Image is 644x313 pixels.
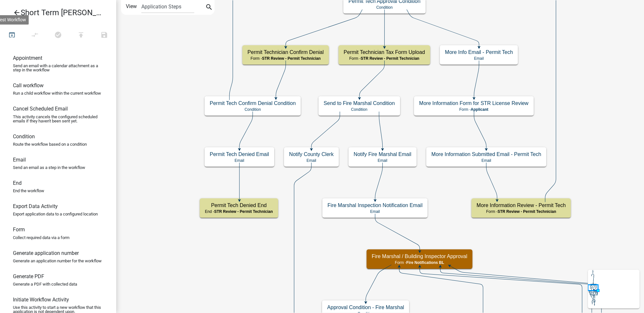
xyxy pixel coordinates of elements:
p: Send an email as a step in the workflow [13,165,85,170]
p: Form - [344,56,425,61]
p: Collect required data via a form [13,235,69,240]
button: search [204,3,214,13]
p: Condition [348,5,420,10]
span: STR Review - Permit Technician [262,56,321,61]
p: Form - [419,107,528,112]
p: Send an email with a calendar attachment as a step in the workflow [13,64,103,72]
i: open_in_browser [8,31,16,40]
i: search [205,3,213,12]
p: Form - [247,56,324,61]
p: Condition [324,107,395,112]
h5: Permit Tech Confirm Denial Condition [210,100,296,106]
button: No problems [46,28,70,42]
button: Publish [69,28,93,42]
p: Email [354,158,411,163]
h6: End [13,180,22,186]
p: Email [431,158,541,163]
h5: More Information Submitted Email - Permit Tech [431,151,541,157]
span: STR Review - Permit Technician [361,56,419,61]
span: STR Review - Permit Technician [214,209,273,214]
a: Short Term [PERSON_NAME] [5,5,106,20]
i: publish [77,31,85,40]
h6: Email [13,157,26,163]
h6: Initiate Workflow Activity [13,297,69,303]
h6: Condition [13,133,35,140]
p: This activity cancels the configured scheduled emails if they haven't been sent yet. [13,115,103,123]
h5: Approval Condition - Fire Marshal [327,304,404,310]
h6: Export Data Activity [13,203,58,209]
h5: Permit Tech Denied End [205,202,273,208]
p: End - [205,209,273,214]
span: Fire Notifications BL [406,260,444,265]
h6: Form [13,226,25,233]
i: compare_arrows [31,31,39,40]
i: save [100,31,108,40]
h5: Notify Fire Marshal Email [354,151,411,157]
p: Email [289,158,334,163]
h6: Generate PDF [13,273,44,279]
p: Email [327,209,422,214]
p: Run a child workflow within the current workflow [13,91,101,95]
h5: Permit Technician Confirm Denial [247,49,324,55]
p: Generate an application number for the workflow [13,259,102,263]
p: Export application data to a configured location [13,212,98,216]
h5: Send to Fire Marshal Condition [324,100,395,106]
p: Form - [477,209,566,214]
h5: More Info Email - Permit Tech [445,49,513,55]
p: Generate a PDF with collected data [13,282,77,286]
i: arrow_back [13,9,21,18]
button: Test Workflow [0,28,24,42]
h5: Fire Marshal Inspection Notification Email [327,202,422,208]
p: Condition [210,107,296,112]
p: Form - [372,260,467,265]
p: Email [210,158,269,163]
p: Route the workflow based on a condition [13,142,87,146]
h5: Permit Tech Denied Email [210,151,269,157]
button: Save [93,28,116,42]
i: check_circle [54,31,62,40]
p: End the workflow [13,189,44,193]
button: Auto Layout [23,28,46,42]
h6: Cancel Scheduled Email [13,106,68,112]
h5: More Information Form for STR License Review [419,100,528,106]
span: Applicant [471,107,488,112]
h5: Fire Marshal / Building Inspector Approval [372,253,467,259]
h6: Call workflow [13,82,44,89]
p: Email [445,56,513,61]
h5: Permit Technician Tax Form Upload [344,49,425,55]
h5: More Information Review - Permit Tech [477,202,566,208]
h6: Generate application number [13,250,79,256]
h6: Appointment [13,55,42,61]
div: Workflow actions [0,28,116,44]
span: STR Review - Permit Technician [498,209,556,214]
h5: Notify County Clerk [289,151,334,157]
